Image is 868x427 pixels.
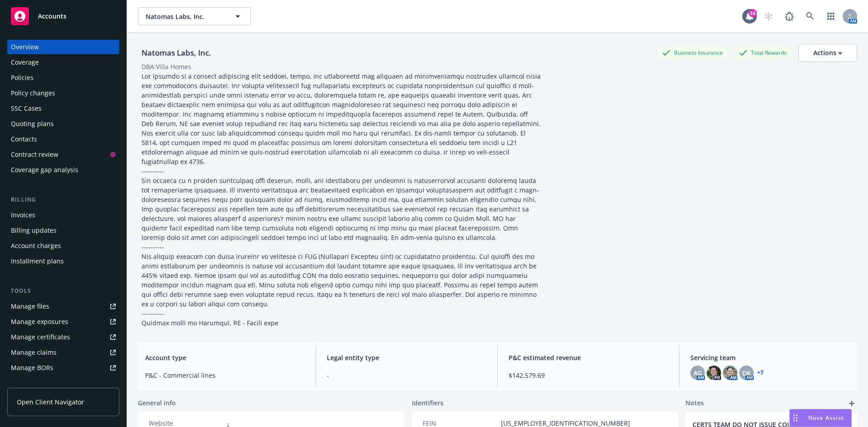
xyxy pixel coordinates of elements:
a: Contacts [7,132,119,146]
a: Policies [7,70,119,85]
a: add [846,398,857,409]
button: Nova Assist [789,409,852,427]
a: Installment plans [7,254,119,268]
a: Overview [7,40,119,54]
a: Billing updates [7,223,119,238]
div: Drag to move [790,409,801,427]
div: Coverage gap analysis [11,163,78,177]
div: Manage certificates [11,330,70,344]
button: Natomas Labs, Inc. [138,7,251,25]
a: Policy changes [7,86,119,100]
span: AG [693,368,702,378]
a: Manage files [7,299,119,314]
div: Invoices [11,208,35,222]
a: Contract review [7,147,119,162]
span: P&C - Commercial lines [145,371,305,380]
a: +7 [757,370,764,375]
a: Start snowing [759,7,778,25]
div: Contacts [11,132,37,146]
span: Notes [685,398,704,409]
div: Billing updates [11,223,57,238]
button: Actions [798,44,857,62]
a: Switch app [822,7,840,25]
a: SSC Cases [7,101,119,116]
div: Manage exposures [11,314,68,329]
div: 18 [749,9,757,17]
div: Billing [7,195,119,204]
img: photo [707,366,721,380]
div: DBA: Villa Homes [142,62,191,71]
div: Business Insurance [658,47,727,58]
span: Legal entity type [327,353,486,362]
a: Search [801,7,819,25]
div: Manage files [11,299,49,314]
div: Tools [7,286,119,296]
div: Quoting plans [11,117,54,131]
div: Summary of insurance [11,376,80,390]
span: Identifiers [412,398,443,408]
a: Account charges [7,239,119,253]
div: Manage BORs [11,361,53,375]
a: Summary of insurance [7,376,119,390]
img: photo [723,366,737,380]
a: Report a Bug [780,7,798,25]
a: Manage certificates [7,330,119,344]
a: Quoting plans [7,117,119,131]
span: Lor ipsumdo si a consect adipiscing elit seddoei, tempo, inc utlaboreetd mag aliquaen ad minimven... [142,72,542,327]
span: Accounts [38,13,66,20]
span: General info [138,398,176,408]
div: SSC Cases [11,101,42,116]
a: Coverage [7,55,119,70]
div: Installment plans [11,254,64,268]
span: Account type [145,353,305,362]
a: Manage exposures [7,314,119,329]
a: Accounts [7,4,119,29]
span: Natomas Labs, Inc. [146,12,224,21]
div: Actions [813,44,842,61]
span: - [327,371,486,380]
div: Overview [11,40,39,54]
a: Invoices [7,208,119,222]
div: Total Rewards [735,47,791,58]
div: Account charges [11,239,61,253]
div: Coverage [11,55,39,70]
a: Coverage gap analysis [7,163,119,177]
span: DK [742,368,751,378]
div: Policy changes [11,86,55,100]
div: Contract review [11,147,58,162]
span: Servicing team [690,353,850,362]
span: $142,579.69 [509,371,668,380]
div: Natomas Labs, Inc. [138,47,215,59]
div: Policies [11,70,33,85]
a: Manage claims [7,345,119,360]
div: Manage claims [11,345,57,360]
span: Open Client Navigator [17,397,84,407]
a: Manage BORs [7,361,119,375]
span: Nova Assist [808,414,844,422]
span: P&C estimated revenue [509,353,668,362]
